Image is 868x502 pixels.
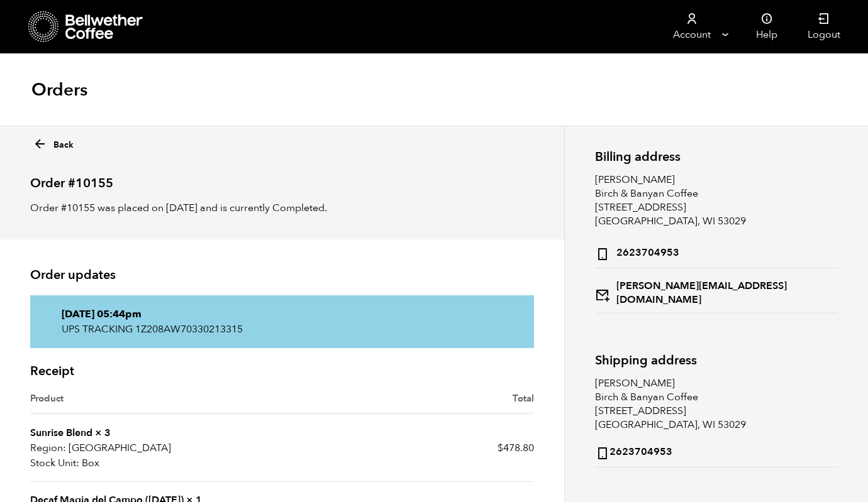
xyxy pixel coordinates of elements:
[282,391,535,415] th: Total
[595,173,838,314] address: [PERSON_NAME] Birch & Banyan Coffee [STREET_ADDRESS] [GEOGRAPHIC_DATA], WI 53029
[30,200,534,216] p: Order #10155 was placed on [DATE] and is currently Completed.
[30,440,282,456] p: [GEOGRAPHIC_DATA]
[30,391,282,415] th: Product
[595,353,838,368] h2: Shipping address
[95,426,111,440] strong: × 3
[498,441,534,455] bdi: 478.80
[31,79,87,101] h1: Orders
[595,376,838,467] address: [PERSON_NAME] Birch & Banyan Coffee [STREET_ADDRESS] [GEOGRAPHIC_DATA], WI 53029
[30,456,282,471] p: Box
[62,322,503,337] p: UPS TRACKING 1Z208AW70330213315
[30,456,79,471] strong: Stock Unit:
[30,165,534,191] h2: Order #10155
[30,440,66,456] strong: Region:
[498,441,503,455] span: $
[62,307,503,322] p: [DATE] 05:44pm
[33,133,74,151] a: Back
[595,150,838,164] h2: Billing address
[30,364,534,379] h2: Receipt
[595,243,679,261] strong: 2623704953
[595,442,672,461] strong: 2623704953
[30,426,92,440] a: Sunrise Blend
[30,268,534,283] h2: Order updates
[595,279,838,307] strong: [PERSON_NAME][EMAIL_ADDRESS][DOMAIN_NAME]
